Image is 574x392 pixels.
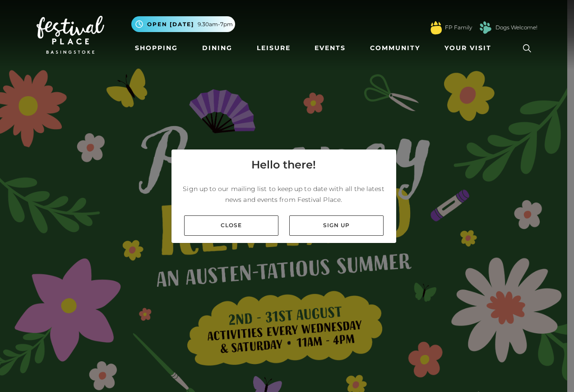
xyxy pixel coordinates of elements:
[184,215,278,236] a: Close
[199,40,236,56] a: Dining
[131,40,181,56] a: Shopping
[366,40,424,56] a: Community
[251,157,316,173] h4: Hello there!
[253,40,294,56] a: Leisure
[495,23,537,32] a: Dogs Welcome!
[311,40,349,56] a: Events
[445,23,472,32] a: FP Family
[441,40,500,56] a: Your Visit
[37,16,104,54] img: Festival Place Logo
[289,215,384,236] a: Sign up
[444,43,491,53] span: Your Visit
[147,20,194,28] span: Open [DATE]
[131,16,235,32] button: Open [DATE] 9.30am-7pm
[179,183,389,205] p: Sign up to our mailing list to keep up to date with all the latest news and events from Festival ...
[198,20,233,28] span: 9.30am-7pm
